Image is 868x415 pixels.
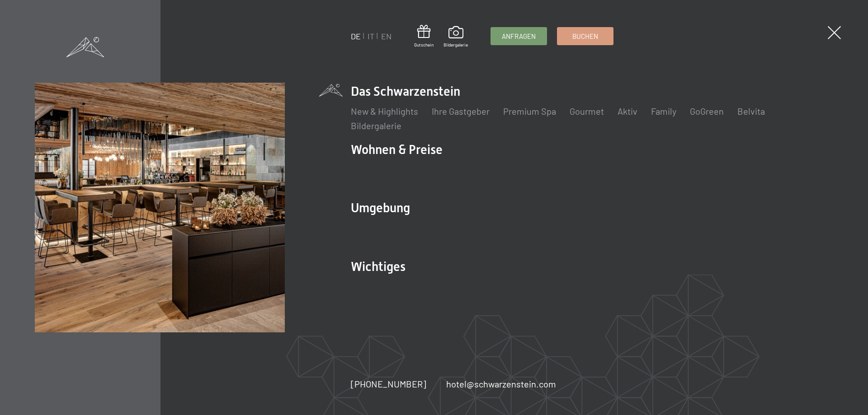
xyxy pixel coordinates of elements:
a: Buchen [557,28,613,45]
a: Premium Spa [503,106,556,117]
a: IT [368,31,374,41]
a: Family [651,106,676,117]
span: Buchen [572,32,598,41]
a: hotel@schwarzenstein.com [446,378,556,390]
a: Bildergalerie [351,120,401,131]
a: New & Highlights [351,106,418,117]
a: Aktiv [618,106,637,117]
span: Anfragen [502,32,536,41]
a: Belvita [737,106,765,117]
a: [PHONE_NUMBER] [351,378,426,390]
span: Gutschein [414,42,434,48]
a: Anfragen [491,28,547,45]
a: Bildergalerie [443,26,468,48]
a: DE [351,31,361,41]
a: Gourmet [570,106,604,117]
a: GoGreen [690,106,724,117]
a: EN [381,31,392,41]
span: [PHONE_NUMBER] [351,378,426,389]
span: Bildergalerie [443,42,468,48]
a: Ihre Gastgeber [432,106,490,117]
a: Gutschein [414,25,434,48]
